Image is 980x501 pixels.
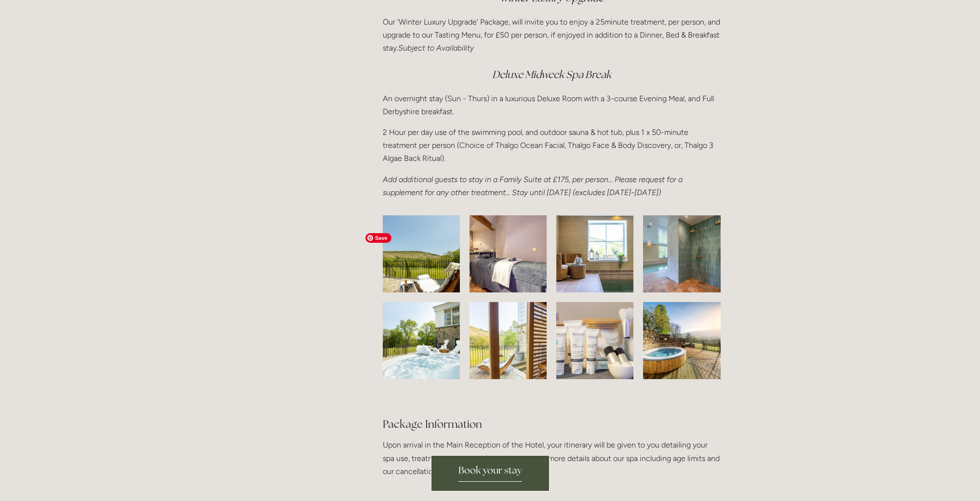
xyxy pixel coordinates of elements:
[631,302,733,379] img: View of the outdoor jacuzzi at Losehill House Hotel and Spa
[438,302,578,379] img: View of the Peak District from inside a room at Losehill House Hotel and Spa
[383,92,721,118] p: An overnight stay (Sun - Thurs) in a luxurious Deluxe Room with a 3-course Evening Meal, and Full...
[363,302,479,379] img: View of the outdoor hot tub at Losehill House Hotel and Spa
[383,175,685,197] em: Add additional guests to stay in a Family Suite at £175, per person… Please request for a supplem...
[361,215,482,292] img: champagne bottle and relaxing chair with a view of the Peak District, Losehill House Hotel and Spa
[383,15,721,55] p: Our ‘Winter Luxury Upgrade’ Package, will invite you to enjoy a 25minute treatment, per person, a...
[530,302,659,379] img: Face and hand creams available at Losehill House Hotel and Spa
[365,233,391,243] span: Save
[383,438,721,478] p: Upon arrival in the Main Reception of the Hotel, your itinerary will be given to you detailing yo...
[383,126,721,165] p: 2 Hour per day use of the swimming pool, and outdoor sauna & hot tub, plus 1 x 50-minute treatmen...
[431,455,550,491] a: Book your stay
[383,406,721,431] h2: Package Information
[492,68,611,81] em: Deluxe Midweek Spa Break
[458,464,522,482] span: Book your stay
[452,215,564,292] img: Losehil House Hotel and Spa Room view
[398,43,474,53] em: Subject to Availability
[537,215,653,292] img: View of the indoor pool at Losehill House Hotel and Spa
[629,215,735,292] img: View of the indoor swimming pool at Losehill House Hotel and Spa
